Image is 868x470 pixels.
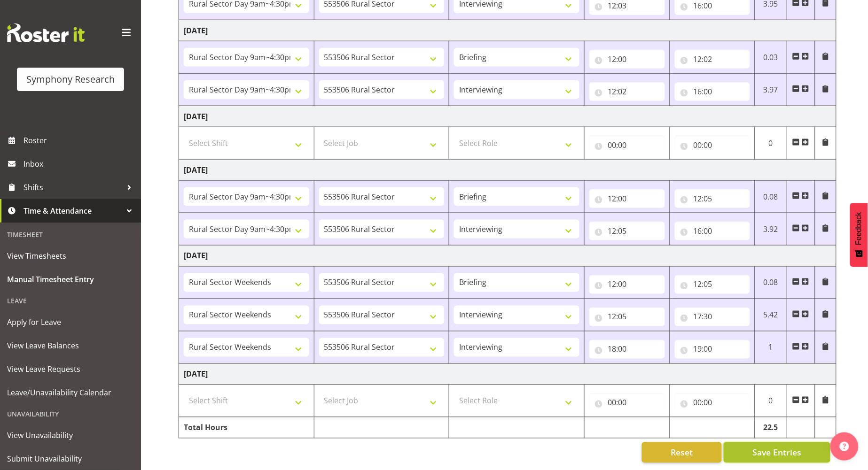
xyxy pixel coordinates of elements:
[2,381,139,404] a: Leave/Unavailability Calendar
[589,275,665,294] input: Click to select...
[755,213,787,246] td: 3.92
[589,222,665,240] input: Click to select...
[2,291,139,310] div: Leave
[589,393,665,412] input: Click to select...
[675,82,751,101] input: Click to select...
[675,50,751,69] input: Click to select...
[26,72,115,86] div: Symphony Research
[589,340,665,359] input: Click to select...
[675,222,751,240] input: Click to select...
[179,106,837,127] td: [DATE]
[755,127,787,160] td: 0
[850,203,868,267] button: Feedback - Show survey
[755,299,787,331] td: 5.42
[855,212,863,245] span: Feedback
[752,447,801,459] span: Save Entries
[2,225,139,244] div: Timesheet
[675,136,751,154] input: Click to select...
[675,340,751,359] input: Click to select...
[755,331,787,364] td: 1
[179,364,837,385] td: [DATE]
[755,267,787,299] td: 0.08
[589,82,665,101] input: Click to select...
[675,308,751,326] input: Click to select...
[755,417,787,439] td: 22.5
[23,180,122,194] span: Shifts
[179,20,837,41] td: [DATE]
[671,447,693,459] span: Reset
[179,246,837,267] td: [DATE]
[7,272,134,286] span: Manual Timesheet Entry
[7,428,134,442] span: View Unavailability
[724,442,830,463] button: Save Entries
[2,334,139,357] a: View Leave Balances
[23,133,136,147] span: Roster
[675,393,751,412] input: Click to select...
[7,315,134,329] span: Apply for Leave
[2,357,139,381] a: View Leave Requests
[23,204,122,218] span: Time & Attendance
[179,417,314,439] td: Total Hours
[7,385,134,400] span: Leave/Unavailability Calendar
[755,41,787,74] td: 0.03
[755,385,787,417] td: 0
[2,268,139,291] a: Manual Timesheet Entry
[23,157,136,171] span: Inbox
[2,244,139,268] a: View Timesheets
[7,249,134,263] span: View Timesheets
[2,424,139,447] a: View Unavailability
[755,181,787,213] td: 0.08
[642,442,722,463] button: Reset
[675,189,751,208] input: Click to select...
[7,339,134,353] span: View Leave Balances
[2,404,139,424] div: Unavailability
[7,23,85,42] img: Rosterit website logo
[7,362,134,376] span: View Leave Requests
[589,136,665,154] input: Click to select...
[589,50,665,69] input: Click to select...
[179,160,837,181] td: [DATE]
[675,275,751,294] input: Click to select...
[755,74,787,106] td: 3.97
[840,442,849,451] img: help-xxl-2.png
[589,189,665,208] input: Click to select...
[589,308,665,326] input: Click to select...
[2,310,139,334] a: Apply for Leave
[7,452,134,466] span: Submit Unavailability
